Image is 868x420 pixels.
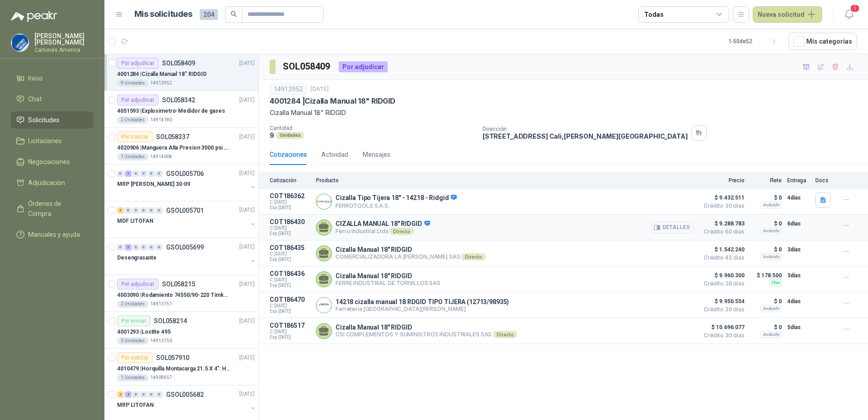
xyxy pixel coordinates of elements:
p: 14914004 [150,153,172,160]
div: Directo [493,331,517,338]
p: Desengrasante [117,254,156,263]
div: 9 Unidades [117,80,148,87]
p: $ 0 [750,218,782,229]
p: MRP [PERSON_NAME] 30-09 [117,180,190,189]
span: Exp: [DATE] [270,231,311,236]
p: COT186436 [270,270,311,277]
span: $ 1.542.240 [699,244,745,255]
a: Negociaciones [11,153,94,170]
a: Por adjudicarSOL058215[DATE] 4003090 |Rodamiento 74550/90-220 Timken BombaVG402 Unidades14913751 [104,275,258,312]
a: Chat [11,90,94,108]
p: 4001293 | Loctite 495 [117,328,171,336]
div: Mensajes [363,150,390,160]
p: COT186470 [270,296,311,303]
p: 14913751 [150,300,172,308]
div: 0 [117,170,124,177]
p: MDF LITOFAN [117,217,153,226]
span: C: [DATE] [270,225,311,231]
div: 0 [140,391,147,398]
span: Solicitudes [28,115,59,125]
button: Nueva solicitud [753,6,822,23]
p: GSOL005706 [166,170,204,177]
p: 14218 cizalla manual 18 RDGID TIPO TIJERA (12713/98935) [335,298,509,305]
img: Company Logo [11,34,29,51]
div: Por adjudicar [117,95,158,105]
p: 4010479 | Horquilla Montacarga 21.5 X 4": Horquilla Telescopica Overall size 2108 x 660 x 324mm [117,365,230,373]
p: $ 0 [750,244,782,255]
h1: Mis solicitudes [134,8,192,21]
div: 0 [117,244,124,250]
span: Inicio [28,73,43,83]
p: FERRE INDUSTRIAL DE TORNILLOS SAS [335,280,440,286]
div: Directo [390,228,414,235]
p: [DATE] [239,280,255,289]
a: 0 3 0 0 0 0 GSOL005706[DATE] MRP [PERSON_NAME] 30-09 [117,168,256,197]
div: 3 [125,170,132,177]
span: Negociaciones [28,157,70,167]
p: [DATE] [239,170,255,178]
a: 0 3 0 0 0 0 GSOL005699[DATE] Desengrasante [117,242,256,271]
span: Crédito 30 días [699,281,745,286]
p: Cantidad [270,125,475,131]
h3: SOL058409 [283,60,331,74]
div: Incluido [760,331,782,338]
p: COT186517 [270,322,311,329]
span: Órdenes de Compra [28,199,85,219]
span: C: [DATE] [270,303,311,309]
span: C: [DATE] [270,200,311,205]
div: Por adjudicar [117,279,158,290]
p: 14913750 [150,337,172,345]
p: CIZALLA MANUAL 18" RIDGID [335,220,430,228]
div: Por adjudicar [339,61,388,72]
div: Por cotizar [117,131,153,142]
div: 2 Unidades [117,300,148,308]
div: 1 - 50 de 52 [729,34,781,49]
p: Docs [815,177,833,184]
div: 0 [133,207,139,214]
p: FERROTOOLS S.A.S. [335,202,457,209]
div: Por cotizar [117,352,153,363]
p: COMERCIALIZADORA LA [PERSON_NAME] SAS [335,253,486,260]
p: $ 0 [750,296,782,307]
div: Unidades [276,132,304,139]
p: COT186430 [270,218,311,225]
p: Cizalla Tipo Tijera 18" - 14218 - Ridgid [335,194,457,202]
div: Incluido [760,227,782,235]
div: 0 [148,207,155,214]
p: $ 0 [750,192,782,203]
img: Logo peakr [11,11,57,22]
p: 5 días [787,322,810,333]
p: 14909557 [150,374,172,381]
span: Manuales y ayuda [28,230,80,240]
div: Todas [644,10,663,20]
p: [DATE] [239,317,255,325]
a: Por adjudicarSOL058342[DATE] 4051593 |Explosimetro-Medidor de gases2 Unidades14914180 [104,91,258,128]
div: 2 [117,391,124,398]
p: MRP LITOFAN [117,401,154,410]
span: Licitaciones [28,136,62,146]
div: 0 [140,207,147,214]
p: $ 178.500 [750,270,782,281]
div: Por adjudicar [117,58,158,69]
p: Cizalla Manual 18" RIDGID [335,324,517,331]
div: 0 [156,207,163,214]
div: Actividad [321,150,348,160]
span: C: [DATE] [270,329,311,335]
span: C: [DATE] [270,277,311,283]
p: Cizalla Manual 18" RIDGID [335,272,440,280]
div: 0 [125,207,132,214]
div: 0 [148,391,155,398]
p: 3 días [787,244,810,255]
div: Incluido [760,201,782,209]
span: Exp: [DATE] [270,309,311,314]
div: Incluido [760,305,782,312]
p: [DATE] [239,96,255,105]
img: Company Logo [316,298,331,313]
div: 3 [117,207,124,214]
p: GSOL005701 [166,207,204,214]
a: Por adjudicarSOL058409[DATE] 4001284 |Cizalla Manual 18" RIDGID9 Unidades14913952 [104,54,258,91]
span: $ 9.950.554 [699,296,745,307]
span: Exp: [DATE] [270,257,311,262]
p: Entrega [787,177,810,184]
span: Crédito 45 días [699,255,745,260]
